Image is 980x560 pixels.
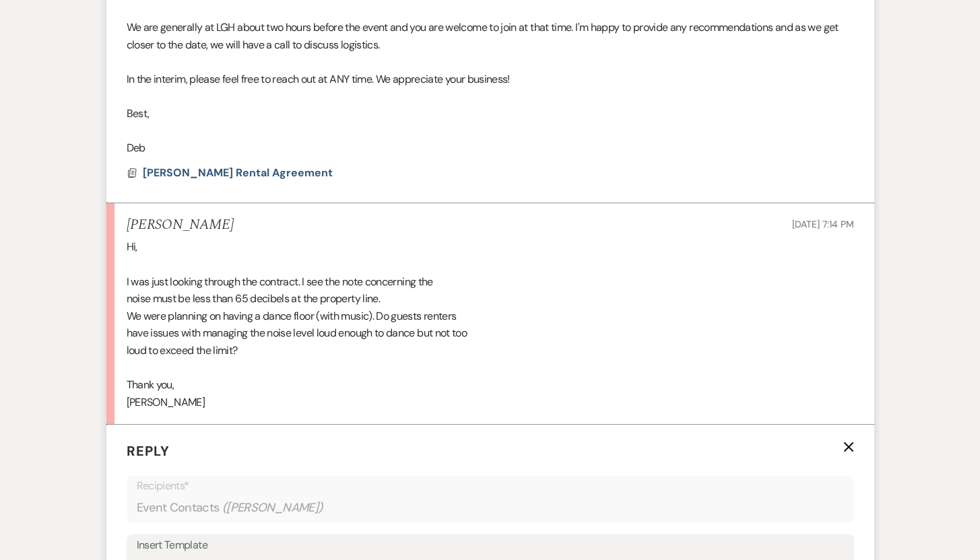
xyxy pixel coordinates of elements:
div: Hi, I was just looking through the contract. I see the note concerning the noise must be less tha... [127,238,854,411]
div: Insert Template [137,536,844,555]
span: ( [PERSON_NAME] ) [222,499,323,517]
p: In the interim, please feel free to reach out at ANY time. We appreciate your business! [127,71,854,88]
p: Recipients* [137,477,844,495]
span: Reply [127,442,170,460]
h5: [PERSON_NAME] [127,217,234,234]
button: [PERSON_NAME] Rental Agreement [143,165,336,181]
p: We are generally at LGH about two hours before the event and you are welcome to join at that time... [127,19,854,53]
p: Best, [127,105,854,123]
p: Deb [127,139,854,157]
div: Event Contacts [137,495,844,521]
span: [DATE] 7:14 PM [792,218,853,230]
span: [PERSON_NAME] Rental Agreement [143,166,333,180]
